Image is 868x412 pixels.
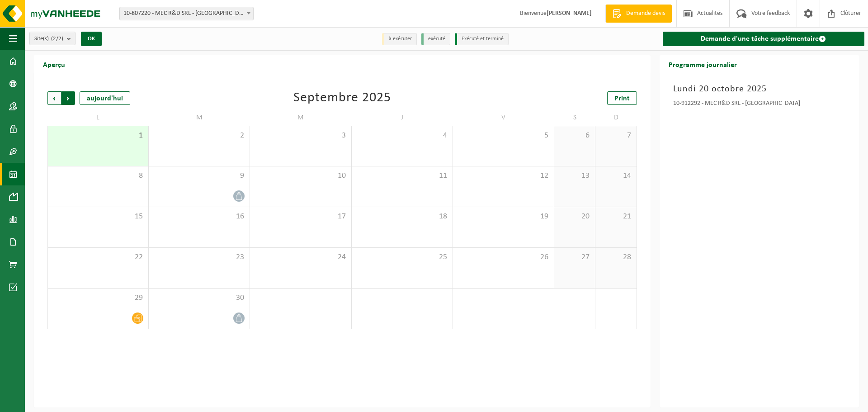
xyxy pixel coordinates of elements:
span: 10-807220 - MEC R&D SRL - FOSSES-LA-VILLE [120,7,253,20]
a: Demande d'une tâche supplémentaire [663,32,864,46]
span: Précédent [47,91,61,105]
span: 16 [153,212,245,222]
span: 28 [600,252,632,262]
div: aujourd'hui [80,91,130,105]
td: L [47,109,149,126]
span: 29 [52,293,144,303]
span: Suivant [61,91,75,105]
span: 19 [458,212,549,222]
button: OK [81,32,102,46]
span: 6 [559,131,590,141]
li: à exécuter [382,33,417,45]
span: 27 [559,252,590,262]
span: Demande devis [624,9,667,18]
h3: Lundi 20 octobre 2025 [673,82,845,96]
td: V [453,109,554,126]
span: 5 [458,131,549,141]
span: 21 [600,212,632,222]
span: 25 [356,252,448,262]
span: 26 [458,252,549,262]
div: Septembre 2025 [293,91,391,105]
span: 12 [458,171,549,181]
span: Site(s) [34,32,63,46]
td: S [554,109,595,126]
td: M [250,109,351,126]
li: Exécuté et terminé [455,33,509,45]
td: D [595,109,637,126]
span: 22 [52,252,144,262]
span: 15 [52,212,144,222]
strong: [PERSON_NAME] [547,10,592,17]
span: Print [614,95,630,102]
count: (2/2) [51,36,63,42]
span: 11 [356,171,448,181]
span: 3 [255,131,346,141]
span: 23 [153,252,245,262]
span: 13 [559,171,590,181]
a: Demande devis [605,5,672,23]
span: 24 [255,252,346,262]
div: 10-912292 - MEC R&D SRL - [GEOGRAPHIC_DATA] [673,100,845,109]
a: Print [607,91,637,105]
span: 30 [153,293,245,303]
span: 2 [153,131,245,141]
span: 18 [356,212,448,222]
span: 10 [255,171,346,181]
li: exécuté [421,33,450,45]
h2: Aperçu [34,55,74,73]
button: Site(s)(2/2) [29,32,75,45]
span: 8 [52,171,144,181]
td: J [352,109,453,126]
span: 7 [600,131,632,141]
span: 17 [255,212,346,222]
h2: Programme journalier [660,55,746,73]
span: 1 [52,131,144,141]
span: 10-807220 - MEC R&D SRL - FOSSES-LA-VILLE [119,7,254,20]
td: M [149,109,250,126]
span: 9 [153,171,245,181]
span: 4 [356,131,448,141]
span: 14 [600,171,632,181]
span: 20 [559,212,590,222]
